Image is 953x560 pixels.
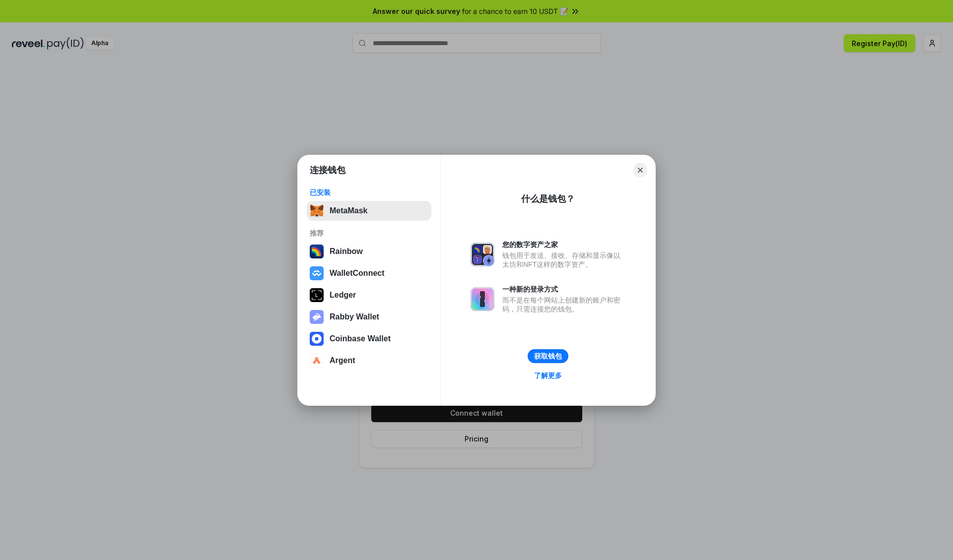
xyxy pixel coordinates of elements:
[310,288,324,302] img: svg+xml,%3Csvg%20xmlns%3D%22http%3A%2F%2Fwww.w3.org%2F2000%2Fsvg%22%20width%3D%2228%22%20height%3...
[310,229,428,238] div: 推荐
[633,163,647,177] button: Close
[310,188,428,197] div: 已安装
[307,242,431,261] button: Rainbow
[307,351,431,371] button: Argent
[330,269,385,278] div: WalletConnect
[330,356,355,365] div: Argent
[307,201,431,221] button: MetaMask
[307,285,431,305] button: Ledger
[310,332,324,346] img: svg+xml,%3Csvg%20width%3D%2228%22%20height%3D%2228%22%20viewBox%3D%220%200%2028%2028%22%20fill%3D...
[330,206,367,215] div: MetaMask
[307,307,431,327] button: Rabby Wallet
[528,369,568,382] a: 了解更多
[528,349,568,363] button: 获取钱包
[330,291,356,300] div: Ledger
[471,287,494,311] img: svg+xml,%3Csvg%20xmlns%3D%22http%3A%2F%2Fwww.w3.org%2F2000%2Fsvg%22%20fill%3D%22none%22%20viewBox...
[310,266,324,280] img: svg+xml,%3Csvg%20width%3D%2228%22%20height%3D%2228%22%20viewBox%3D%220%200%2028%2028%22%20fill%3D...
[310,204,324,218] img: svg+xml,%3Csvg%20fill%3D%22none%22%20height%3D%2233%22%20viewBox%3D%220%200%2035%2033%22%20width%...
[534,352,562,361] div: 获取钱包
[534,371,562,380] div: 了解更多
[310,245,324,258] img: svg+xml,%3Csvg%20width%3D%22120%22%20height%3D%22120%22%20viewBox%3D%220%200%20120%20120%22%20fil...
[471,243,494,266] img: svg+xml,%3Csvg%20xmlns%3D%22http%3A%2F%2Fwww.w3.org%2F2000%2Fsvg%22%20fill%3D%22none%22%20viewBox...
[502,285,625,294] div: 一种新的登录方式
[310,354,324,368] img: svg+xml,%3Csvg%20width%3D%2228%22%20height%3D%2228%22%20viewBox%3D%220%200%2028%2028%22%20fill%3D...
[310,164,345,176] h1: 连接钱包
[502,251,625,269] div: 钱包用于发送、接收、存储和显示像以太坊和NFT这样的数字资产。
[307,263,431,283] button: WalletConnect
[330,312,379,321] div: Rabby Wallet
[502,296,625,313] div: 而不是在每个网站上创建新的账户和密码，只需连接您的钱包。
[502,240,625,249] div: 您的数字资产之家
[307,329,431,349] button: Coinbase Wallet
[330,247,363,256] div: Rainbow
[521,193,575,205] div: 什么是钱包？
[330,334,391,343] div: Coinbase Wallet
[310,310,324,324] img: svg+xml,%3Csvg%20xmlns%3D%22http%3A%2F%2Fwww.w3.org%2F2000%2Fsvg%22%20fill%3D%22none%22%20viewBox...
